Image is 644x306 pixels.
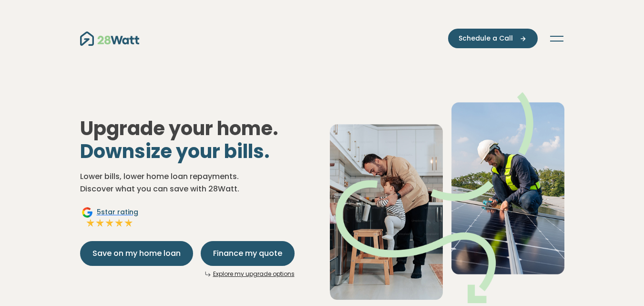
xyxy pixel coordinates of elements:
a: Google5star ratingFull starFull starFull starFull starFull star [80,207,140,230]
img: Google [82,207,93,218]
img: Full star [114,218,124,228]
button: Save on my home loan [80,241,193,266]
h1: Upgrade your home. [80,117,315,163]
p: Lower bills, lower home loan repayments. Discover what you can save with 28Watt. [80,170,315,195]
button: Finance my quote [201,241,295,266]
button: Toggle navigation [549,34,564,43]
img: Full star [124,218,133,228]
span: Downsize your bills. [80,138,270,165]
img: Full star [95,218,105,228]
nav: Main navigation [80,29,564,48]
span: 5 star rating [97,207,138,217]
button: Schedule a Call [448,29,538,48]
a: Explore my upgrade options [213,270,295,278]
img: Full star [105,218,114,228]
span: Save on my home loan [92,248,181,259]
img: 28Watt [80,32,139,46]
img: Full star [86,218,95,228]
img: Dad helping toddler [330,92,564,303]
span: Finance my quote [213,248,282,259]
span: Schedule a Call [459,33,513,43]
